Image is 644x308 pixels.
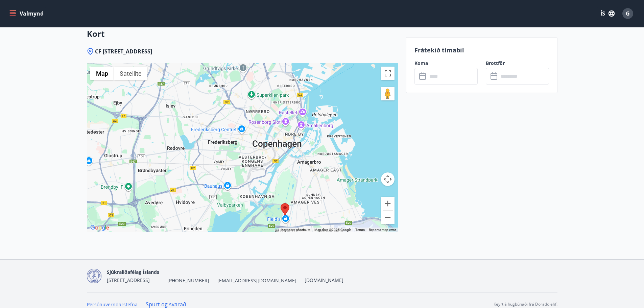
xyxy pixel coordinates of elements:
[369,228,396,232] a: Report a map error
[107,277,150,283] span: [STREET_ADDRESS]
[90,67,114,80] button: Show street map
[620,5,636,22] button: G
[494,301,557,307] p: Keyrt á hugbúnaði frá Dorado ehf.
[305,277,343,283] a: [DOMAIN_NAME]
[89,223,111,232] img: Google
[381,87,395,100] button: Drag Pegman onto the map to open Street View
[381,67,395,80] button: Toggle fullscreen view
[414,60,478,67] label: Koma
[114,67,147,80] button: Show satellite imagery
[597,7,618,20] button: ÍS
[89,223,111,232] a: Open this area in Google Maps (opens a new window)
[167,277,209,284] span: [PHONE_NUMBER]
[217,277,296,284] span: [EMAIL_ADDRESS][DOMAIN_NAME]
[146,301,186,308] a: Spurt og svarað
[355,228,365,232] a: Terms (opens in new tab)
[107,269,159,275] span: Sjúkraliðafélag Íslands
[87,28,398,40] h3: Kort
[87,269,101,283] img: d7T4au2pYIU9thVz4WmmUT9xvMNnFvdnscGDOPEg.png
[626,10,630,17] span: G
[381,211,395,224] button: Zoom out
[486,60,549,67] label: Brottför
[95,48,152,55] span: CF [STREET_ADDRESS]
[414,46,549,54] p: Frátekið tímabil
[314,228,351,232] span: Map data ©2025 Google
[381,197,395,210] button: Zoom in
[8,7,46,20] button: menu
[281,228,310,232] button: Keyboard shortcuts
[87,301,138,308] a: Persónuverndarstefna
[381,172,395,186] button: Map camera controls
